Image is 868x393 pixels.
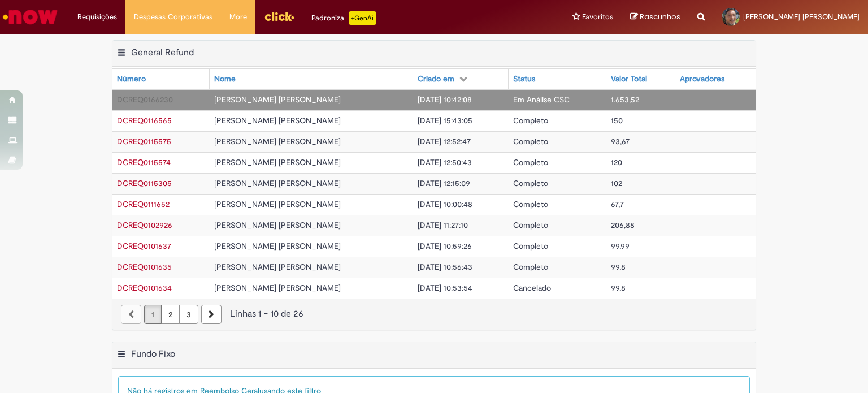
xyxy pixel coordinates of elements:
[513,74,535,85] div: Status
[418,136,471,146] span: [DATE] 12:52:47
[264,8,294,25] img: click_logo_yellow_360x200.png
[611,241,630,251] span: 99,99
[418,283,472,293] span: [DATE] 10:53:54
[611,178,622,188] span: 102
[513,283,551,293] span: Cancelado
[418,74,454,85] div: Criado em
[513,262,548,272] span: Completo
[117,283,172,293] a: Abrir Registro: DCREQ0101634
[418,220,468,230] span: [DATE] 11:27:10
[121,308,747,321] div: Linhas 1 − 10 de 26
[743,12,860,21] span: [PERSON_NAME] [PERSON_NAME]
[513,178,548,188] span: Completo
[117,94,173,105] span: DCREQ0166230
[117,47,126,62] button: General Refund Menu de contexto
[214,136,341,146] span: [PERSON_NAME] [PERSON_NAME]
[117,283,172,293] span: DCREQ0101634
[513,157,548,167] span: Completo
[131,47,194,58] h2: General Refund
[161,305,180,324] a: Página 2
[611,157,622,167] span: 120
[117,74,146,85] div: Número
[311,11,376,25] div: Padroniza
[214,74,236,85] div: Nome
[611,136,630,146] span: 93,67
[1,6,59,28] img: ServiceNow
[134,11,212,23] span: Despesas Corporativas
[640,11,680,22] span: Rascunhos
[582,11,613,23] span: Favoritos
[214,178,341,188] span: [PERSON_NAME] [PERSON_NAME]
[117,178,172,188] a: Abrir Registro: DCREQ0115305
[117,157,171,167] span: DCREQ0115574
[513,136,548,146] span: Completo
[117,199,170,209] span: DCREQ0111652
[131,348,175,360] h2: Fundo Fixo
[611,74,647,85] div: Valor Total
[214,241,341,251] span: [PERSON_NAME] [PERSON_NAME]
[117,241,171,251] a: Abrir Registro: DCREQ0101637
[214,115,341,126] span: [PERSON_NAME] [PERSON_NAME]
[680,74,724,85] div: Aprovadores
[117,348,126,363] button: Fundo Fixo Menu de contexto
[418,115,472,126] span: [DATE] 15:43:05
[77,11,117,23] span: Requisições
[611,262,626,272] span: 99,8
[117,115,172,126] a: Abrir Registro: DCREQ0116565
[214,157,341,167] span: [PERSON_NAME] [PERSON_NAME]
[611,94,639,105] span: 1.653,52
[117,241,171,251] span: DCREQ0101637
[229,11,247,23] span: More
[513,94,570,105] span: Em Análise CSC
[117,262,172,272] a: Abrir Registro: DCREQ0101635
[179,305,198,324] a: Página 3
[418,157,472,167] span: [DATE] 12:50:43
[117,199,170,209] a: Abrir Registro: DCREQ0111652
[214,283,341,293] span: [PERSON_NAME] [PERSON_NAME]
[611,115,623,126] span: 150
[418,241,472,251] span: [DATE] 10:59:26
[214,220,341,230] span: [PERSON_NAME] [PERSON_NAME]
[418,94,472,105] span: [DATE] 10:42:08
[201,305,222,324] a: Próxima página
[513,220,548,230] span: Completo
[117,136,171,146] a: Abrir Registro: DCREQ0115575
[513,115,548,126] span: Completo
[349,11,376,25] p: +GenAi
[117,157,171,167] a: Abrir Registro: DCREQ0115574
[214,262,341,272] span: [PERSON_NAME] [PERSON_NAME]
[112,299,756,330] nav: paginação
[214,199,341,209] span: [PERSON_NAME] [PERSON_NAME]
[418,178,470,188] span: [DATE] 12:15:09
[611,283,626,293] span: 99,8
[117,136,171,146] span: DCREQ0115575
[611,199,624,209] span: 67,7
[611,220,635,230] span: 206,88
[144,305,162,324] a: Página 1
[117,94,173,105] a: Abrir Registro: DCREQ0166230
[630,12,680,23] a: Rascunhos
[418,262,472,272] span: [DATE] 10:56:43
[513,241,548,251] span: Completo
[117,115,172,126] span: DCREQ0116565
[418,199,472,209] span: [DATE] 10:00:48
[117,220,172,230] span: DCREQ0102926
[214,94,341,105] span: [PERSON_NAME] [PERSON_NAME]
[117,220,172,230] a: Abrir Registro: DCREQ0102926
[117,262,172,272] span: DCREQ0101635
[117,178,172,188] span: DCREQ0115305
[513,199,548,209] span: Completo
